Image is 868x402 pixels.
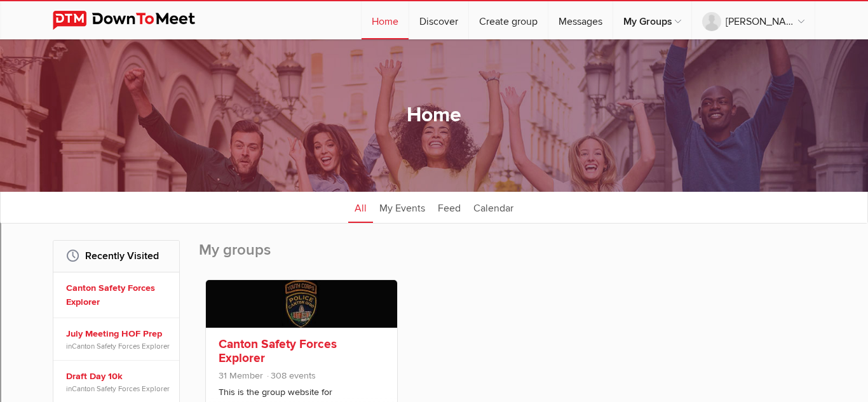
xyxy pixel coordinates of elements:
[613,1,691,39] a: My Groups
[373,191,431,223] a: My Events
[5,119,863,131] div: Download
[548,1,613,39] a: Messages
[5,131,863,142] div: Print
[409,1,468,39] a: Discover
[5,154,863,165] div: Search for Source
[5,258,863,270] div: ???
[5,281,863,293] div: SAVE AND GO HOME
[692,1,815,39] a: [PERSON_NAME]
[5,270,863,281] div: This outline has no content. Would you like to delete it?
[5,247,863,258] div: CANCEL
[5,338,863,350] div: MOVE
[5,211,863,222] div: Visual Art
[431,191,467,223] a: Feed
[53,11,215,30] img: DownToMeet
[5,293,863,304] div: DELETE
[362,1,409,39] a: Home
[5,39,863,51] div: Delete
[5,199,863,211] div: Television/Radio
[467,191,520,223] a: Calendar
[469,1,548,39] a: Create group
[5,142,863,154] div: Add Outline Template
[66,241,166,271] h2: Recently Visited
[5,97,863,108] div: Delete
[5,51,863,62] div: Options
[348,191,373,223] a: All
[5,222,863,234] div: TODO: put dlg title
[5,327,863,338] div: CANCEL
[5,373,863,384] div: BOOK
[5,316,863,327] div: Home
[5,304,863,316] div: Move to ...
[66,384,170,394] span: in
[66,341,170,351] span: in
[5,177,863,188] div: Magazine
[5,85,863,97] div: Move To ...
[5,5,863,17] div: Sort A > Z
[72,342,170,351] a: Canton Safety Forces Explorer
[66,281,170,309] a: Canton Safety Forces Explorer
[5,62,863,74] div: Sign out
[5,108,863,119] div: Rename Outline
[66,370,170,384] a: Draft Day 10k
[219,370,263,381] span: 31 Member
[266,370,316,381] span: 308 events
[66,327,170,341] a: July Meeting HOF Prep
[5,361,863,373] div: SAVE
[199,240,815,273] h2: My groups
[5,188,863,199] div: Newspaper
[407,102,461,129] h1: Home
[5,17,863,28] div: Sort New > Old
[5,28,863,39] div: Move To ...
[5,350,863,361] div: New source
[5,74,863,85] div: Rename
[5,384,863,396] div: WEBSITE
[219,337,337,366] a: Canton Safety Forces Explorer
[72,384,170,393] a: Canton Safety Forces Explorer
[5,165,863,177] div: Journal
